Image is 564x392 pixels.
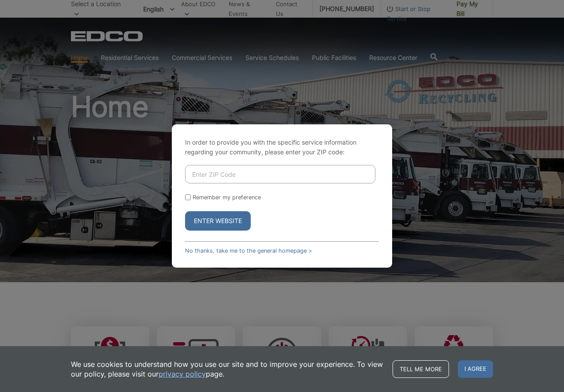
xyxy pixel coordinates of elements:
button: Enter Website [185,211,251,231]
label: Remember my preference [193,194,261,201]
input: Enter ZIP Code [185,165,375,183]
p: In order to provide you with the specific service information regarding your community, please en... [185,138,379,157]
span: I agree [458,360,493,378]
a: Tell me more [393,360,449,378]
a: privacy policy [159,369,206,379]
p: We use cookies to understand how you use our site and to improve your experience. To view our pol... [71,359,384,379]
a: No thanks, take me to the general homepage > [185,247,312,254]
